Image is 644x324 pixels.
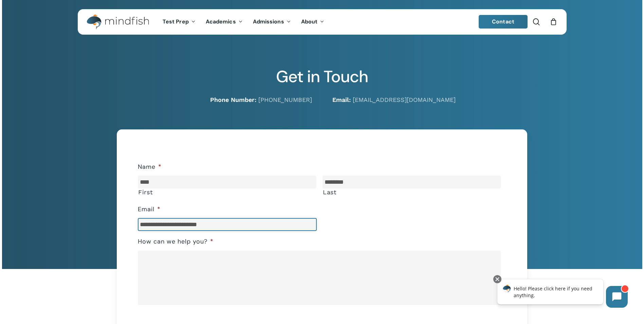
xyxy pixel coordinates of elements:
[78,9,567,35] header: Main Menu
[492,18,514,25] span: Contact
[258,96,312,103] a: [PHONE_NUMBER]
[210,96,256,103] strong: Phone Number:
[332,96,351,103] strong: Email:
[296,19,330,25] a: About
[253,18,284,25] span: Admissions
[323,189,501,196] label: Last
[301,18,318,25] span: About
[138,189,316,196] label: First
[138,238,214,246] label: How can we help you?
[206,18,236,25] span: Academics
[78,67,567,87] h2: Get in Touch
[163,18,189,25] span: Test Prep
[353,96,456,103] a: [EMAIL_ADDRESS][DOMAIN_NAME]
[158,19,201,25] a: Test Prep
[248,19,296,25] a: Admissions
[138,163,162,171] label: Name
[138,205,161,213] label: Email
[490,274,634,314] iframe: Chatbot
[550,18,557,25] a: Cart
[479,15,528,29] a: Contact
[201,19,248,25] a: Academics
[158,9,329,35] nav: Main Menu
